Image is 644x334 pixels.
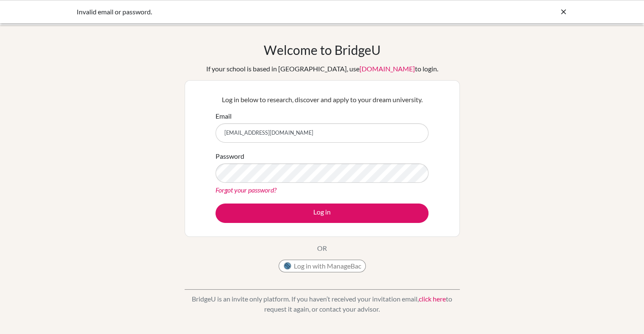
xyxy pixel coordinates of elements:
h1: Welcome to BridgeU [264,42,381,57]
div: Invalid email or password. [77,7,441,17]
button: Log in [216,204,428,223]
label: Email [216,111,232,121]
a: Forgot your password? [216,186,276,194]
p: Log in below to research, discover and apply to your dream university. [216,95,428,105]
p: OR [317,243,327,253]
label: Password [216,151,244,161]
a: [DOMAIN_NAME] [359,65,415,73]
a: click here [419,295,446,303]
div: If your school is based in [GEOGRAPHIC_DATA], use to login. [206,64,438,74]
button: Log in with ManageBac [279,260,366,272]
p: BridgeU is an invite only platform. If you haven’t received your invitation email, to request it ... [185,294,460,314]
